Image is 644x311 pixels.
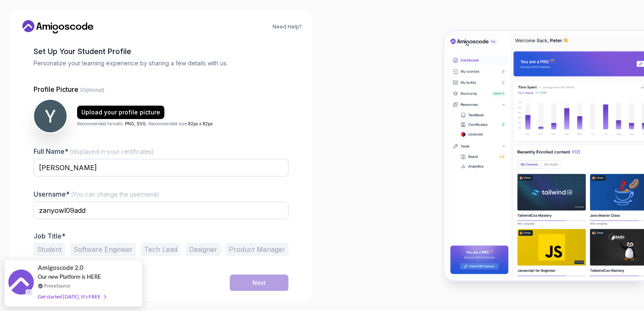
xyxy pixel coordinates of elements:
button: Product Manager [226,243,288,256]
p: Recommended formats: . Recommended size: . [77,121,214,127]
h2: Set Up Your Student Profile [34,46,288,57]
img: provesource social proof notification image [8,270,34,297]
p: Profile Picture [34,84,288,94]
img: user profile image [34,100,67,132]
span: (displayed in your certificates) [70,148,154,155]
div: Get started [DATE]. It's FREE [38,292,106,301]
input: Enter your Username [34,202,288,219]
button: Upload your profile picture [77,106,164,119]
button: Next [230,275,288,291]
button: Student [34,243,65,256]
span: (You can change the username) [71,191,159,198]
button: Software Engineer [70,243,136,256]
div: Next [252,279,266,287]
span: PNG, SVG [125,121,146,126]
a: ProveSource [44,282,70,289]
button: Tech Lead [141,243,181,256]
p: Personalize your learning experience by sharing a few details with us. [34,59,288,67]
label: Username* [34,190,159,198]
div: Upload your profile picture [81,108,160,117]
span: Amigoscode 2.0 [38,263,83,272]
span: 82px x 82px [188,121,213,126]
a: Need Help? [273,23,302,30]
p: Job Title* [34,232,288,240]
a: Home link [20,20,96,34]
span: Our new Platform is HERE [38,273,101,280]
span: (Optional) [80,87,104,93]
button: Designer [186,243,221,256]
img: Amigoscode Dashboard [444,31,644,280]
label: Full Name* [34,147,154,155]
input: Enter your Full Name [34,159,288,176]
